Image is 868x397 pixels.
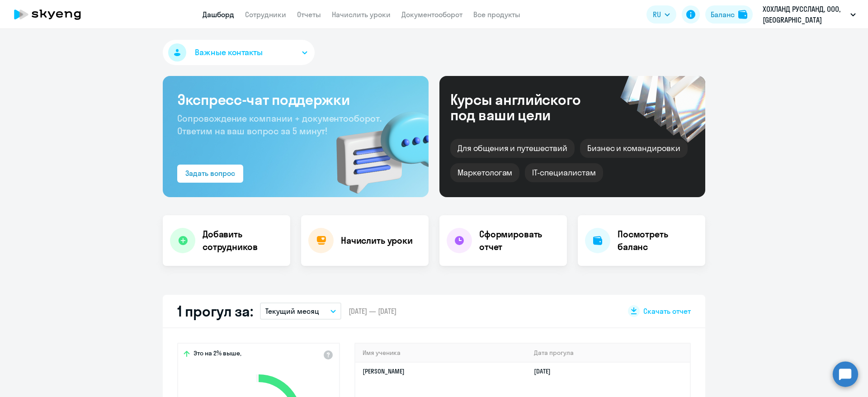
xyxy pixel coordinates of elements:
[363,367,405,375] a: [PERSON_NAME]
[349,306,396,316] span: [DATE] — [DATE]
[527,344,690,362] th: Дата прогула
[758,4,860,25] button: ХОХЛАНД РУССЛАНД, ООО, [GEOGRAPHIC_DATA] 2021/23
[297,10,321,19] a: Отчеты
[646,5,676,24] button: RU
[643,306,691,316] span: Скачать отчет
[738,10,747,19] img: balance
[580,139,688,158] div: Бизнес и командировки
[450,139,575,158] div: Для общения и путешествий
[341,234,413,247] h4: Начислить уроки
[473,10,520,19] a: Все продукты
[711,9,735,20] div: Баланс
[195,47,263,58] span: Важные контакты
[450,163,519,182] div: Маркетологам
[265,306,319,317] p: Текущий месяц
[245,10,286,19] a: Сотрудники
[177,90,414,109] h3: Экспресс-чат поддержки
[763,4,847,25] p: ХОХЛАНД РУССЛАНД, ООО, [GEOGRAPHIC_DATA] 2021/23
[525,163,603,182] div: IT-специалистам
[534,367,558,375] a: [DATE]
[185,168,235,179] div: Задать вопрос
[163,40,315,65] button: Важные контакты
[653,9,661,20] span: RU
[355,344,527,362] th: Имя ученика
[705,5,753,24] button: Балансbalance
[450,92,605,123] div: Курсы английского под ваши цели
[401,10,462,19] a: Документооборот
[323,95,429,197] img: bg-img
[203,228,283,253] h4: Добавить сотрудников
[177,302,253,320] h2: 1 прогул за:
[177,113,382,137] span: Сопровождение компании + документооборот. Ответим на ваш вопрос за 5 минут!
[203,10,234,19] a: Дашборд
[479,228,560,253] h4: Сформировать отчет
[332,10,391,19] a: Начислить уроки
[193,349,241,360] span: Это на 2% выше,
[177,165,243,183] button: Задать вопрос
[618,228,698,253] h4: Посмотреть баланс
[260,302,341,320] button: Текущий месяц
